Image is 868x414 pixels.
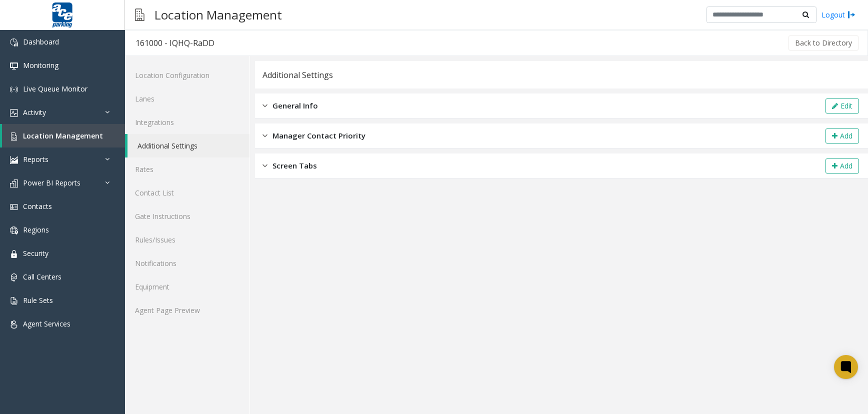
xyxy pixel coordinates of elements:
[10,85,18,93] img: 'icon'
[10,273,18,281] img: 'icon'
[10,109,18,117] img: 'icon'
[10,320,18,328] img: 'icon'
[788,35,858,50] button: Back to Directory
[135,2,144,27] img: pageIcon
[125,204,249,228] a: Gate Instructions
[125,181,249,204] a: Contact List
[272,100,318,111] span: General Info
[127,134,249,157] a: Additional Settings
[125,275,249,298] a: Equipment
[125,87,249,110] a: Lanes
[23,84,87,93] span: Live Queue Monitor
[23,178,80,187] span: Power BI Reports
[10,297,18,305] img: 'icon'
[149,2,287,27] h3: Location Management
[23,272,61,281] span: Call Centers
[125,298,249,322] a: Agent Page Preview
[262,130,267,141] img: closed
[23,37,59,46] span: Dashboard
[23,201,52,211] span: Contacts
[125,110,249,134] a: Integrations
[10,250,18,258] img: 'icon'
[23,225,49,234] span: Regions
[125,228,249,251] a: Rules/Issues
[10,203,18,211] img: 'icon'
[10,132,18,140] img: 'icon'
[262,100,267,111] img: closed
[23,107,46,117] span: Activity
[825,128,859,143] button: Add
[2,124,125,147] a: Location Management
[23,295,53,305] span: Rule Sets
[825,158,859,173] button: Add
[821,9,855,20] a: Logout
[135,36,214,49] div: 161000 - IQHQ-RaDD
[272,160,317,171] span: Screen Tabs
[10,38,18,46] img: 'icon'
[10,226,18,234] img: 'icon'
[10,179,18,187] img: 'icon'
[23,131,103,140] span: Location Management
[10,156,18,164] img: 'icon'
[272,130,365,141] span: Manager Contact Priority
[125,63,249,87] a: Location Configuration
[23,319,70,328] span: Agent Services
[825,98,859,113] button: Edit
[262,68,333,81] div: Additional Settings
[262,160,267,171] img: closed
[10,62,18,70] img: 'icon'
[125,251,249,275] a: Notifications
[847,9,855,20] img: logout
[23,60,58,70] span: Monitoring
[125,157,249,181] a: Rates
[23,154,48,164] span: Reports
[23,248,48,258] span: Security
